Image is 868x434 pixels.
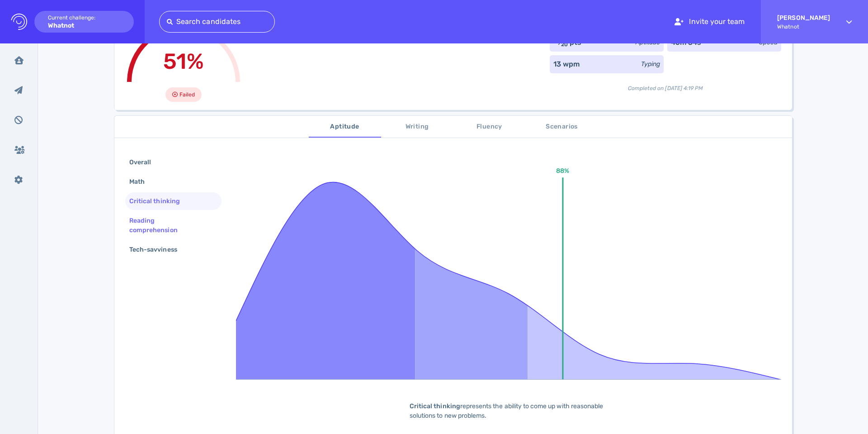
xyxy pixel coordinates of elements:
span: Scenarios [531,121,593,133]
div: Completed on [DATE] 4:19 PM [550,77,781,92]
div: Reading comprehension [127,214,212,237]
div: Math [127,175,156,188]
text: 88% [556,167,569,175]
div: Tech-savviness [127,243,188,256]
div: represents the ability to come up with reasonable solutions to new problems. [396,401,622,420]
span: Failed [179,89,195,100]
span: 51% [163,48,203,74]
div: 13 wpm [553,59,580,70]
span: Aptitude [314,121,376,133]
b: Critical thinking [410,402,460,410]
span: Fluency [459,121,520,133]
span: Whatnot [777,24,830,30]
sub: 20 [561,41,568,48]
span: Writing [387,121,448,133]
strong: [PERSON_NAME] [777,14,830,22]
div: Overall [127,156,162,169]
div: Typing [641,59,660,69]
div: Critical thinking [127,195,191,208]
